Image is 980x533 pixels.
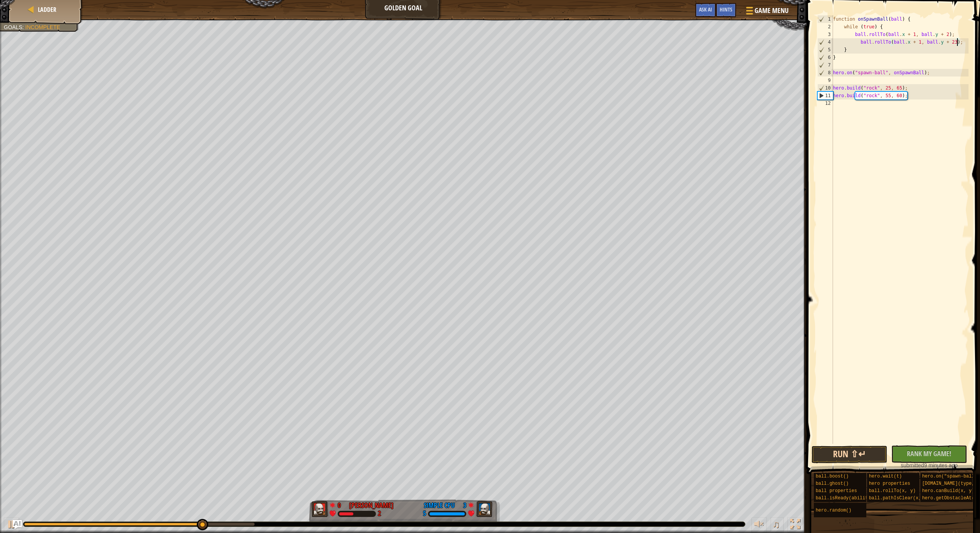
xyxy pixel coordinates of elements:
[378,510,381,517] div: 2
[312,501,328,517] img: thang_avatar_frame.png
[22,24,25,30] span: :
[817,77,833,84] div: 9
[338,500,345,507] div: 0
[36,5,56,14] a: Ladder
[13,520,22,529] button: Ask AI
[818,69,833,77] div: 8
[695,3,716,17] button: Ask AI
[891,445,967,463] button: Rank My Game!
[699,6,712,13] span: Ask AI
[818,46,833,54] div: 5
[816,481,849,486] span: ball.ghost()
[4,24,22,30] span: Goals
[818,84,833,92] div: 10
[817,99,833,107] div: 12
[869,496,929,501] span: ball.pathIsClear(x, y)
[922,488,975,494] span: hero.canBuild(x, y)
[740,3,793,21] button: Game Menu
[787,517,803,533] button: Toggle fullscreen
[816,474,849,479] span: ball.boost()
[907,449,951,458] span: Rank My Game!
[818,15,833,23] div: 1
[818,54,833,61] div: 6
[424,500,455,510] div: Simple CPU
[423,510,426,517] div: 5
[816,496,874,501] span: ball.isReady(ability)
[869,481,910,486] span: hero properties
[895,461,963,469] div: 9 minutes ago
[816,508,852,513] span: hero.random()
[349,500,394,510] div: [PERSON_NAME]
[869,488,916,494] span: ball.rollTo(x, y)
[816,488,857,494] span: ball properties
[25,24,60,30] span: Incomplete
[751,517,767,533] button: Adjust volume
[720,6,732,13] span: Hints
[812,446,887,463] button: Run ⇧↵
[771,517,784,533] button: ♫
[755,6,789,16] span: Game Menu
[476,501,493,517] img: thang_avatar_frame.png
[38,5,56,14] span: Ladder
[869,474,902,479] span: hero.wait(t)
[901,462,924,468] span: submitted
[817,23,833,31] div: 2
[818,61,833,69] div: 7
[4,517,19,533] button: ⌘ + P: Play
[818,38,833,46] div: 4
[459,500,466,507] div: 3
[772,518,780,530] span: ♫
[818,92,833,99] div: 11
[817,31,833,38] div: 3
